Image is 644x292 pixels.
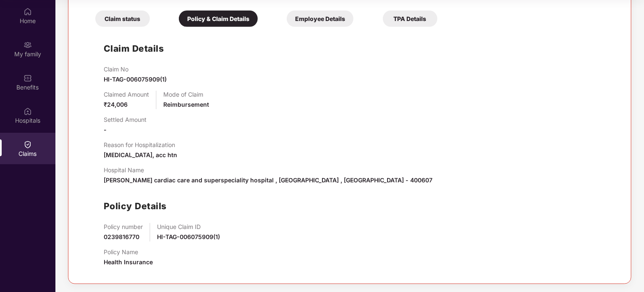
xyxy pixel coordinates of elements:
[179,11,258,27] div: Policy & Claim Details
[157,233,220,240] span: HI-TAG-006075909(1)
[24,41,32,49] img: svg+xml;base64,PHN2ZyB3aWR0aD0iMjAiIGhlaWdodD0iMjAiIHZpZXdCb3g9IjAgMCAyMCAyMCIgZmlsbD0ibm9uZSIgeG...
[104,101,128,108] span: ₹24,006
[24,140,32,149] img: svg+xml;base64,PHN2ZyBpZD0iQ2xhaW0iIHhtbG5zPSJodHRwOi8vd3d3LnczLm9yZy8yMDAwL3N2ZyIgd2lkdGg9IjIwIi...
[104,91,149,98] p: Claimed Amount
[163,101,209,108] span: Reimbursement
[157,223,220,230] p: Unique Claim ID
[24,74,32,82] img: svg+xml;base64,PHN2ZyBpZD0iQmVuZWZpdHMiIHhtbG5zPSJodHRwOi8vd3d3LnczLm9yZy8yMDAwL3N2ZyIgd2lkdGg9Ij...
[104,151,177,158] span: [MEDICAL_DATA], acc htn
[104,258,153,266] span: Health Insurance
[24,8,32,16] img: svg+xml;base64,PHN2ZyBpZD0iSG9tZSIgeG1sbnM9Imh0dHA6Ly93d3cudzMub3JnLzIwMDAvc3ZnIiB3aWR0aD0iMjAiIG...
[104,176,432,184] span: [PERSON_NAME] cardiac care and superspeciality hospital , [GEOGRAPHIC_DATA] , [GEOGRAPHIC_DATA] -...
[383,11,437,27] div: TPA Details
[24,107,32,116] img: svg+xml;base64,PHN2ZyBpZD0iSG9zcGl0YWxzIiB4bWxucz0iaHR0cDovL3d3dy53My5vcmcvMjAwMC9zdmciIHdpZHRoPS...
[104,233,139,240] span: 0239816770
[104,199,167,213] h1: Policy Details
[104,76,167,83] span: HI-TAG-006075909(1)
[104,166,432,174] p: Hospital Name
[104,66,167,73] p: Claim No
[104,126,107,133] span: -
[287,11,353,27] div: Employee Details
[104,42,164,55] h1: Claim Details
[163,91,209,98] p: Mode of Claim
[95,11,150,27] div: Claim status
[104,248,153,255] p: Policy Name
[104,223,143,230] p: Policy number
[104,116,147,123] p: Settled Amount
[104,141,177,148] p: Reason for Hospitalization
